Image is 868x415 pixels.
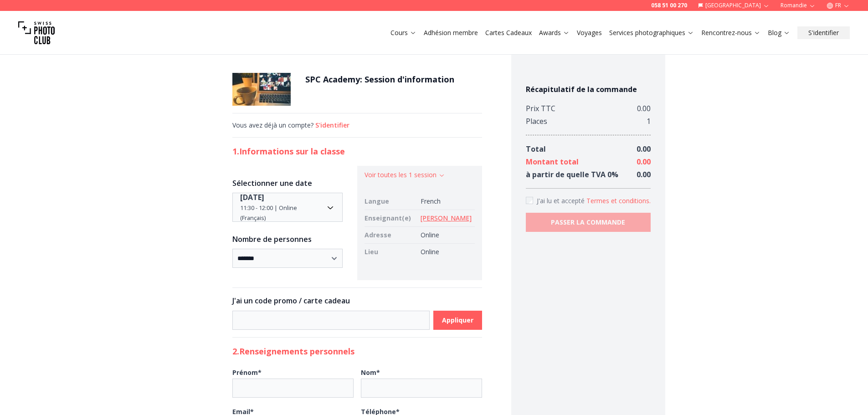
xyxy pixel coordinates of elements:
[485,28,532,37] a: Cartes Cadeaux
[365,244,417,261] td: Lieu
[232,379,354,398] input: Prénom*
[577,28,602,37] a: Voyages
[526,102,555,115] div: Prix TTC
[637,102,651,115] div: 0.00
[609,28,694,37] a: Services photographiques
[365,227,417,244] td: Adresse
[232,73,291,106] img: SPC Academy: Session d'information
[637,157,651,167] span: 0.00
[232,145,482,158] h2: 1. Informations sur la classe
[232,193,343,222] button: Date
[482,26,535,39] button: Cartes Cadeaux
[526,155,579,168] div: Montant total
[417,227,474,244] td: Online
[526,143,546,155] div: Total
[442,316,473,325] b: Appliquer
[315,121,349,130] button: S'identifier
[586,196,651,205] button: Accept termsJ'ai lu et accepté
[421,214,472,222] a: [PERSON_NAME]
[232,368,262,377] b: Prénom *
[651,2,687,9] a: 058 51 00 270
[232,178,343,189] h3: Sélectionner une date
[539,28,570,37] a: Awards
[764,26,794,39] button: Blog
[637,169,651,179] span: 0.00
[361,368,380,377] b: Nom *
[526,84,651,95] h4: Récapitulatif de la commande
[701,28,760,37] a: Rencontrez-nous
[365,170,445,179] button: Voir toutes les 1 session
[637,144,651,154] span: 0.00
[526,197,533,204] input: Accept terms
[417,193,474,210] td: French
[606,26,698,39] button: Services photographiques
[305,73,454,86] h1: SPC Academy: Session d'information
[647,115,651,128] div: 1
[420,26,482,39] button: Adhésion membre
[365,193,417,210] td: Langue
[573,26,606,39] button: Voyages
[387,26,420,39] button: Cours
[797,26,850,39] button: S'identifier
[768,28,790,37] a: Blog
[698,26,764,39] button: Rencontrez-nous
[18,15,55,51] img: Swiss photo club
[232,345,482,358] h2: 2. Renseignements personnels
[433,311,482,330] button: Appliquer
[232,234,343,245] h3: Nombre de personnes
[526,115,547,128] div: Places
[390,28,416,37] a: Cours
[417,244,474,261] td: Online
[365,210,417,227] td: Enseignant(e)
[535,26,573,39] button: Awards
[232,295,482,306] h3: J'ai un code promo / carte cadeau
[232,121,482,130] div: Vous avez déjà un compte?
[424,28,478,37] a: Adhésion membre
[526,213,651,232] button: PASSER LA COMMANDE
[551,218,625,227] b: PASSER LA COMMANDE
[537,196,586,205] span: J'ai lu et accepté
[526,168,618,181] div: à partir de quelle TVA 0 %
